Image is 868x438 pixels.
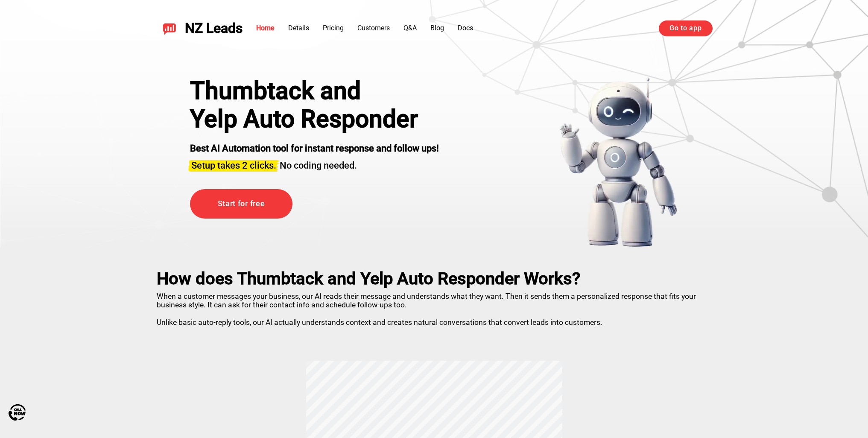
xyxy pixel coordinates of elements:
[185,20,243,36] span: NZ Leads
[190,155,439,172] h3: No coding needed.
[659,20,712,36] a: Go to app
[430,24,444,32] a: Blog
[559,77,678,248] img: yelp bot
[157,289,712,327] p: When a customer messages your business, our AI reads their message and understands what they want...
[157,269,712,289] h2: How does Thumbtack and Yelp Auto Responder Works?
[190,143,439,154] strong: Best AI Automation tool for instant response and follow ups!
[288,24,309,32] a: Details
[256,24,275,32] a: Home
[190,189,292,219] a: Start for free
[163,21,176,35] img: NZ Leads logo
[458,24,473,32] a: Docs
[9,404,26,421] img: Call Now
[323,24,344,32] a: Pricing
[191,160,276,171] span: Setup takes 2 clicks.
[190,105,439,133] h1: Yelp Auto Responder
[190,77,439,105] div: Thumbtack and
[403,24,417,32] a: Q&A
[357,24,390,32] a: Customers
